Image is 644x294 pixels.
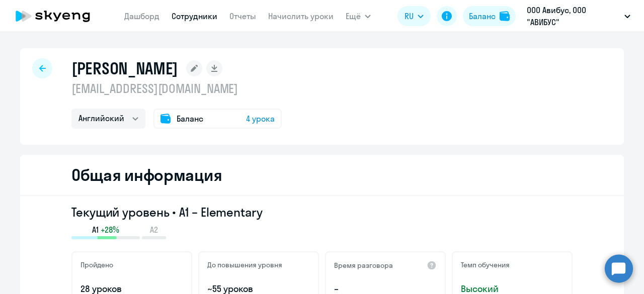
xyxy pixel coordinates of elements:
img: balance [500,11,510,21]
h5: Время разговора [334,261,393,270]
p: ООО Авибус, ООО "АВИБУС" [527,4,620,28]
span: Ещё [346,10,361,22]
a: Начислить уроки [268,11,334,21]
span: 4 урока [246,113,275,125]
h5: Темп обучения [461,260,510,269]
a: Отчеты [229,11,256,21]
button: RU [397,6,431,26]
a: Дашборд [124,11,159,21]
button: Балансbalance [463,6,516,26]
span: +28% [101,224,119,235]
span: RU [405,10,414,22]
h5: До повышения уровня [207,260,282,269]
h1: [PERSON_NAME] [71,58,178,78]
h3: Текущий уровень • A1 – Elementary [71,204,573,220]
button: Ещё [346,6,371,26]
h2: Общая информация [71,165,222,185]
h5: Пройдено [80,260,113,269]
span: Баланс [177,113,203,125]
span: A1 [92,224,99,235]
button: ООО Авибус, ООО "АВИБУС" [522,4,635,28]
p: [EMAIL_ADDRESS][DOMAIN_NAME] [71,80,282,96]
div: Баланс [469,10,496,22]
a: Сотрудники [172,11,217,21]
span: A2 [150,224,158,235]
